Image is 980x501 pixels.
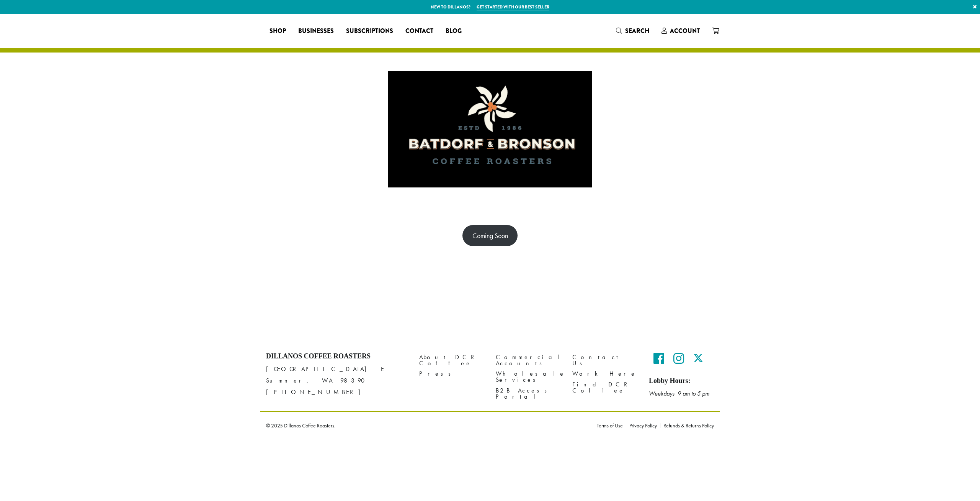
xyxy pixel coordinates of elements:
a: Contact Us [572,352,637,369]
a: Find DCR Coffee [572,379,637,396]
a: Coming Soon [462,225,518,246]
a: Work Here [572,369,637,379]
span: Shop [269,26,286,36]
p: © 2025 Dillanos Coffee Roasters. [266,423,585,428]
h5: Lobby Hours: [649,377,714,385]
p: [GEOGRAPHIC_DATA] E Sumner, WA 98390 [PHONE_NUMBER] [266,363,408,398]
span: Search [625,26,649,35]
a: Commercial Accounts [496,352,561,369]
a: Wholesale Services [496,369,561,385]
a: Press [419,369,484,379]
em: Weekdays 9 am to 5 pm [649,389,709,398]
a: Search [610,25,655,37]
span: Contact [405,26,433,36]
span: Account [670,26,700,35]
a: Terms of Use [597,423,626,428]
span: Businesses [298,26,334,36]
span: Blog [446,26,462,36]
a: Get started with our best seller [477,4,549,10]
a: About DCR Coffee [419,352,484,369]
a: B2B Access Portal [496,385,561,402]
a: Privacy Policy [626,423,660,428]
a: Refunds & Returns Policy [660,423,714,428]
h4: Dillanos Coffee Roasters [266,352,408,361]
span: Subscriptions [346,26,393,36]
a: Shop [263,25,292,37]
